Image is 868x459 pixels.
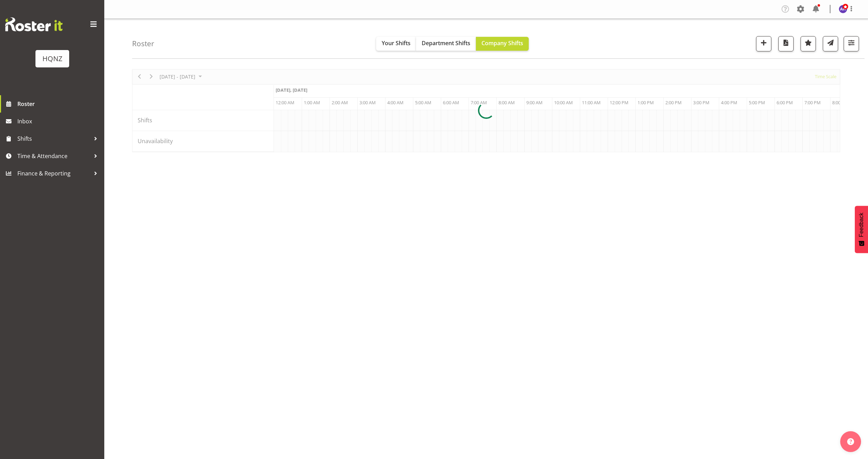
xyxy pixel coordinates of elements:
span: Inbox [17,116,101,126]
button: Feedback - Show survey [855,206,868,253]
button: Company Shifts [476,37,529,51]
span: Roster [17,99,101,109]
div: HQNZ [42,54,62,64]
button: Highlight an important date within the roster. [801,36,816,51]
img: Rosterit website logo [5,17,63,31]
img: alanna-haysmith10795.jpg [839,5,847,13]
button: Department Shifts [416,37,476,51]
span: Company Shifts [481,39,523,47]
span: Finance & Reporting [17,168,90,179]
button: Add a new shift [756,36,771,51]
span: Feedback [858,213,865,237]
button: Download a PDF of the roster according to the set date range. [778,36,794,51]
button: Filter Shifts [844,36,859,51]
span: Department Shifts [422,39,470,47]
h4: Roster [132,40,154,48]
button: Send a list of all shifts for the selected filtered period to all rostered employees. [823,36,838,51]
button: Your Shifts [376,37,416,51]
img: help-xxl-2.png [847,438,854,445]
span: Shifts [17,133,90,144]
span: Time & Attendance [17,151,90,161]
span: Your Shifts [382,39,411,47]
